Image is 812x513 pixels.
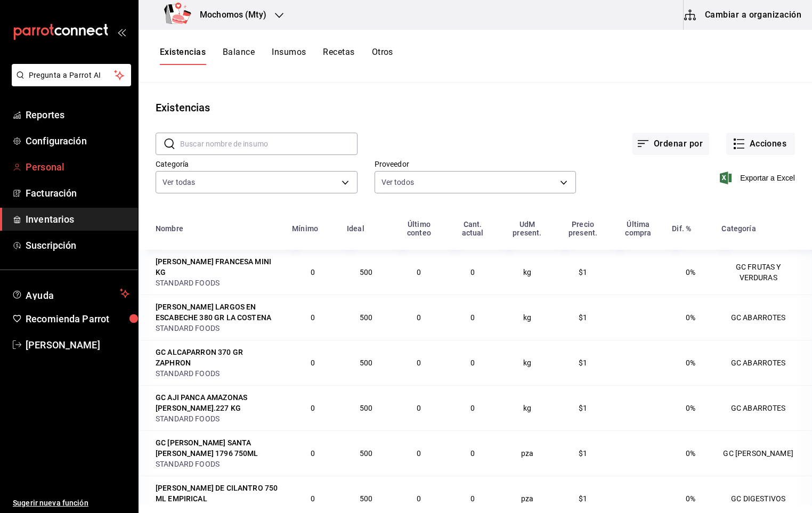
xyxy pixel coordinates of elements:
span: 0 [417,404,421,412]
div: Dif. % [672,224,691,233]
button: Exportar a Excel [722,172,795,184]
div: STANDARD FOODS [156,368,279,379]
button: Balance [223,47,255,65]
td: kg [499,385,555,430]
div: Existencias [156,100,210,116]
td: GC [PERSON_NAME] [715,430,812,476]
span: 500 [360,359,372,367]
div: GC AJI PANCA AMAZONAS [PERSON_NAME].227 KG [156,392,279,413]
span: 0% [686,359,695,367]
span: $1 [579,359,587,367]
span: Configuración [26,134,129,148]
span: Suscripción [26,238,129,253]
div: Último conteo [399,220,440,237]
span: 0% [686,494,695,503]
div: GC ALCAPARRON 370 GR ZAPHRON [156,347,279,368]
button: Pregunta a Parrot AI [12,64,131,86]
span: 0 [470,268,475,276]
div: GC [PERSON_NAME] SANTA [PERSON_NAME] 1796 750ML [156,437,279,459]
span: 0 [311,494,315,503]
span: Pregunta a Parrot AI [29,70,115,81]
span: 0 [311,268,315,276]
button: Insumos [272,47,306,65]
div: [PERSON_NAME] LARGOS EN ESCABECHE 380 GR LA COSTENA [156,302,279,323]
span: 500 [360,449,372,458]
span: $1 [579,449,587,458]
span: Reportes [26,108,129,122]
td: GC FRUTAS Y VERDURAS [715,250,812,295]
span: Inventarios [26,212,129,226]
span: 0 [470,449,475,458]
span: 0 [470,359,475,367]
input: Buscar nombre de insumo [180,133,358,154]
td: GC ABARROTES [715,340,812,385]
div: [PERSON_NAME] FRANCESA MINI KG [156,256,279,278]
div: Precio present. [562,220,605,237]
span: Facturación [26,186,129,200]
span: Ver todas [163,177,195,188]
span: 500 [360,268,372,276]
span: 500 [360,494,372,503]
div: [PERSON_NAME] DE CILANTRO 750 ML EMPIRICAL [156,483,279,504]
label: Categoría [156,160,358,168]
span: 500 [360,404,372,412]
button: Ordenar por [632,133,709,155]
button: open_drawer_menu [117,28,126,36]
span: [PERSON_NAME] [26,338,129,352]
div: Categoría [721,224,756,233]
span: 500 [360,313,372,322]
span: Ver todos [381,177,414,188]
div: STANDARD FOODS [156,278,279,288]
td: GC ABARROTES [715,385,812,430]
span: 0 [311,404,315,412]
div: Mínimo [292,224,318,233]
td: kg [499,340,555,385]
span: 0% [686,404,695,412]
span: 0% [686,268,695,276]
div: STANDARD FOODS [156,459,279,469]
button: Existencias [160,47,206,65]
button: Otros [372,47,393,65]
span: 0 [311,359,315,367]
span: 0 [470,313,475,322]
div: Nombre [156,224,183,233]
h3: Mochomos (Mty) [191,9,266,21]
span: Personal [26,160,129,174]
span: 0 [417,494,421,503]
span: 0% [686,313,695,322]
span: 0 [470,494,475,503]
span: $1 [579,313,587,322]
span: Sugerir nueva función [13,498,129,509]
button: Recetas [323,47,354,65]
a: Pregunta a Parrot AI [7,77,131,88]
div: STANDARD FOODS [156,413,279,424]
button: Acciones [726,133,795,155]
div: Cant. actual [452,220,493,237]
span: $1 [579,268,587,276]
span: 0 [311,313,315,322]
span: $1 [579,494,587,503]
span: 0 [417,268,421,276]
span: 0 [417,359,421,367]
div: STANDARD FOODS [156,323,279,333]
label: Proveedor [375,160,576,168]
span: 0 [470,404,475,412]
td: GC ABARROTES [715,295,812,340]
div: Última compra [617,220,659,237]
div: Ideal [347,224,364,233]
span: Ayuda [26,287,116,300]
span: 0 [417,313,421,322]
span: 0% [686,449,695,458]
td: kg [499,295,555,340]
td: kg [499,250,555,295]
span: $1 [579,404,587,412]
div: navigation tabs [160,47,393,65]
span: Recomienda Parrot [26,312,129,326]
div: UdM present. [506,220,549,237]
span: 0 [311,449,315,458]
td: pza [499,430,555,476]
span: 0 [417,449,421,458]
